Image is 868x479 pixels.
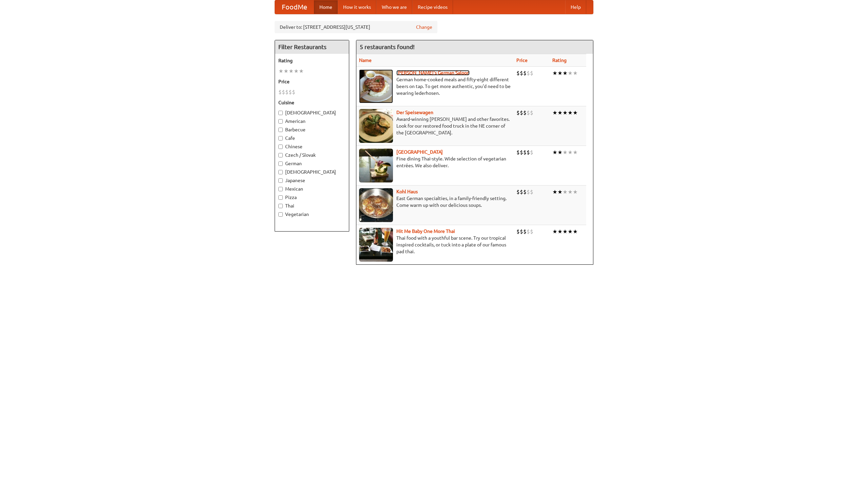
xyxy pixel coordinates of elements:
li: $ [527,149,530,156]
label: [DEMOGRAPHIC_DATA] [278,169,346,175]
input: German [278,161,283,166]
a: [GEOGRAPHIC_DATA] [396,149,443,155]
li: ★ [557,109,563,116]
li: ★ [573,149,578,156]
a: How it works [338,0,376,14]
li: ★ [552,188,557,196]
li: $ [527,109,530,116]
h5: Rating [278,57,346,64]
li: $ [520,109,523,116]
li: $ [289,88,292,96]
li: $ [530,188,533,196]
li: ★ [552,228,557,235]
h5: Cuisine [278,99,346,106]
p: German home-cooked meals and fifty-eight different beers on tap. To get more authentic, you'd nee... [359,76,511,96]
p: Award-winning [PERSON_NAME] and other favorites. Look for our restored food truck in the NE corne... [359,116,511,136]
li: ★ [568,69,573,77]
li: ★ [563,109,568,116]
label: Czech / Slovak [278,152,346,158]
li: ★ [552,69,557,77]
li: $ [520,69,523,77]
li: $ [516,109,520,116]
li: $ [516,149,520,156]
b: Hit Me Baby One More Thai [396,228,455,234]
li: ★ [552,149,557,156]
ng-pluralize: 5 restaurants found! [360,44,415,50]
li: ★ [568,109,573,116]
li: ★ [283,67,289,75]
a: FoodMe [275,0,314,14]
a: Help [565,0,586,14]
a: Recipe videos [412,0,453,14]
input: Mexican [278,187,283,191]
label: Japanese [278,177,346,184]
input: Pizza [278,195,283,200]
img: babythai.jpg [359,228,393,262]
h5: Price [278,78,346,85]
li: $ [527,228,530,235]
li: ★ [563,228,568,235]
label: Vegetarian [278,211,346,218]
li: $ [527,188,530,196]
li: ★ [563,188,568,196]
input: Vegetarian [278,212,283,217]
input: American [278,119,283,124]
li: ★ [568,149,573,156]
li: $ [520,228,523,235]
p: East German specialties, in a family-friendly setting. Come warm up with our delicious soups. [359,195,511,209]
li: ★ [294,67,299,75]
li: ★ [573,228,578,235]
a: Who we are [376,0,412,14]
label: American [278,118,346,125]
input: Barbecue [278,128,283,132]
p: Fine dining Thai-style. Wide selection of vegetarian entrées. We also deliver. [359,155,511,169]
li: $ [523,149,527,156]
li: ★ [557,188,563,196]
a: Price [516,58,528,63]
li: $ [530,69,533,77]
a: [PERSON_NAME]'s German Saloon [396,70,470,75]
label: [DEMOGRAPHIC_DATA] [278,109,346,116]
li: ★ [573,109,578,116]
li: ★ [299,67,304,75]
li: $ [523,228,527,235]
input: [DEMOGRAPHIC_DATA] [278,111,283,115]
li: ★ [573,188,578,196]
img: esthers.jpg [359,69,393,103]
li: ★ [552,109,557,116]
input: Czech / Slovak [278,153,283,157]
a: Der Speisewagen [396,110,433,115]
input: Japanese [278,178,283,183]
li: $ [520,188,523,196]
a: Kohl Haus [396,189,418,194]
li: $ [516,69,520,77]
li: $ [530,109,533,116]
li: $ [292,88,295,96]
label: Pizza [278,194,346,201]
a: Home [314,0,338,14]
li: $ [527,69,530,77]
li: $ [516,228,520,235]
input: Chinese [278,145,283,149]
li: $ [523,109,527,116]
li: $ [530,228,533,235]
li: $ [285,88,289,96]
li: $ [282,88,285,96]
label: German [278,160,346,167]
input: [DEMOGRAPHIC_DATA] [278,170,283,174]
li: $ [530,149,533,156]
li: ★ [557,228,563,235]
label: Mexican [278,186,346,192]
li: ★ [278,67,283,75]
li: ★ [289,67,294,75]
a: Change [416,24,432,30]
a: Name [359,58,372,63]
li: ★ [568,228,573,235]
h4: Filter Restaurants [275,40,349,54]
a: Rating [552,58,567,63]
li: ★ [568,188,573,196]
li: $ [278,88,282,96]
